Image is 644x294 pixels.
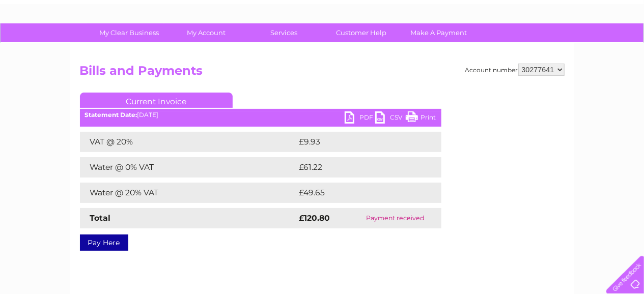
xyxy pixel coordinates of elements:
[82,6,563,49] div: Clear Business is a trading name of Verastar Limited (registered in [GEOGRAPHIC_DATA] No. 3667643...
[349,208,441,228] td: Payment received
[297,157,419,178] td: £61.22
[519,43,549,51] a: Telecoms
[80,183,297,203] td: Water @ 20% VAT
[465,43,484,51] a: Water
[22,26,74,57] img: logo.png
[80,64,565,83] h2: Bills and Payments
[80,234,128,251] a: Pay Here
[297,183,421,203] td: £49.65
[397,23,481,42] a: Make A Payment
[555,43,570,51] a: Blog
[80,132,297,152] td: VAT @ 20%
[87,23,171,42] a: My Clear Business
[90,213,111,223] strong: Total
[576,43,601,51] a: Contact
[345,111,375,126] a: PDF
[319,23,403,42] a: Customer Help
[610,43,634,51] a: Log out
[80,111,441,119] div: [DATE]
[299,213,330,223] strong: £120.80
[297,132,418,152] td: £9.93
[465,64,565,76] div: Account number
[80,93,233,108] a: Current Invoice
[406,111,436,126] a: Print
[80,157,297,178] td: Water @ 0% VAT
[490,43,513,51] a: Energy
[164,23,248,42] a: My Account
[452,5,522,18] a: 0333 014 3131
[242,23,326,42] a: Services
[375,111,406,126] a: CSV
[85,111,137,119] b: Statement Date:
